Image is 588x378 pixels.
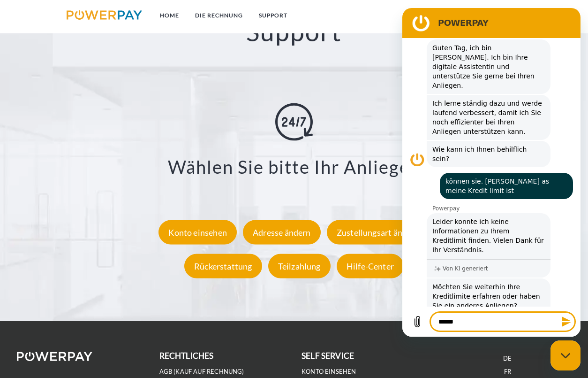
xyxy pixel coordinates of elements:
a: Hilfe-Center [334,261,406,271]
b: self service [302,351,354,361]
a: Zustellungsart ändern [324,227,432,238]
iframe: Messaging-Fenster [402,8,580,337]
a: Teilzahlung [266,261,333,271]
div: Adresse ändern [243,220,321,245]
img: online-shopping.svg [275,103,313,141]
div: Hilfe-Center [337,254,404,278]
div: Zustellungsart ändern [327,220,430,245]
a: Adresse ändern [241,227,323,238]
a: Konto einsehen [156,227,239,238]
a: DIE RECHNUNG [187,7,251,24]
a: Home [152,7,187,24]
div: Konto einsehen [158,220,237,245]
img: logo-powerpay.svg [67,10,142,20]
a: DE [503,355,512,363]
div: Rückerstattung [184,254,262,278]
div: Teilzahlung [268,254,331,278]
a: agb [473,7,502,24]
h3: Wählen Sie bitte Ihr Anliegen [41,156,547,178]
a: AGB (Kauf auf Rechnung) [159,368,244,376]
iframe: Schaltfläche zum Öffnen des Messaging-Fensters; Konversation läuft [550,340,580,370]
a: FR [504,368,511,376]
a: SUPPORT [251,7,295,24]
a: Konto einsehen [302,368,356,376]
a: Rückerstattung [182,261,264,271]
img: logo-powerpay-white.svg [17,352,92,361]
b: rechtliches [159,351,214,361]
